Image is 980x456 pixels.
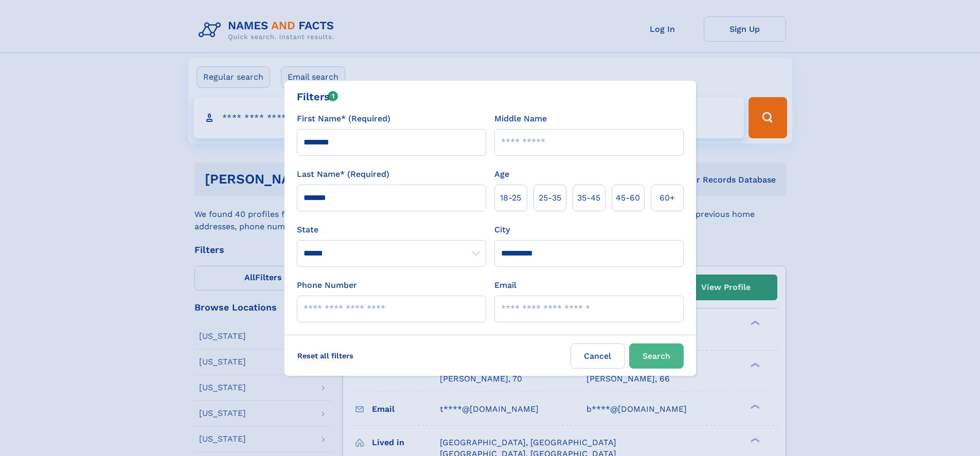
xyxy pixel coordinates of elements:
label: State [297,224,486,236]
div: Filters [297,89,338,104]
label: City [494,224,510,236]
label: Cancel [571,343,625,369]
label: First Name* (Required) [297,113,390,125]
span: 18‑25 [500,192,521,204]
span: 35‑45 [577,192,600,204]
label: Phone Number [297,279,357,291]
label: Email [494,279,516,291]
span: 45‑60 [616,192,640,204]
label: Reset all filters [291,343,360,368]
span: 25‑35 [539,192,561,204]
label: Middle Name [494,113,547,125]
span: 60+ [660,192,675,204]
button: Search [629,343,684,369]
label: Last Name* (Required) [297,168,389,180]
label: Age [494,168,509,180]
